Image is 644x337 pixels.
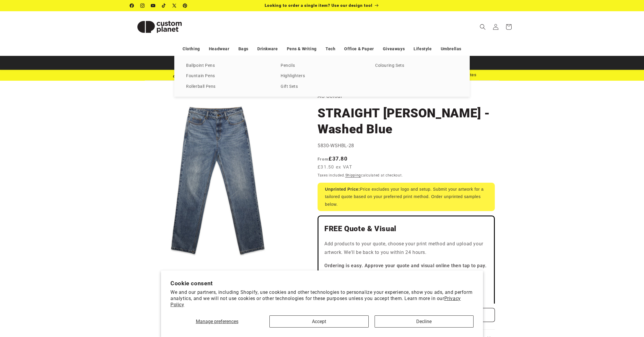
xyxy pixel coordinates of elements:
[325,187,360,192] strong: Unprinted Price:
[238,44,248,54] a: Bags
[265,3,373,8] span: Looking to order a single item? Use our design tool
[318,157,328,161] span: From
[318,183,495,211] div: Price excludes your logo and setup. Submit your artwork for a tailored quote based on your prefer...
[326,44,335,54] a: Tech
[130,14,189,40] img: Custom Planet
[318,105,495,137] h1: STRAIGHT [PERSON_NAME] - Washed Blue
[345,173,361,177] a: Shipping
[375,62,458,70] a: Colouring Sets
[170,289,474,308] p: We and our partners, including Shopify, use cookies and other technologies to personalize your ex...
[209,44,230,54] a: Headwear
[383,44,405,54] a: Giveaways
[196,319,238,324] span: Manage preferences
[281,62,363,70] a: Pencils
[130,91,303,264] media-gallery: Gallery Viewer
[441,44,461,54] a: Umbrellas
[318,143,354,148] span: 5830-WSHBL-28
[281,83,363,91] a: Gift Sets
[375,315,474,328] button: Decline
[414,44,432,54] a: Lifestyle
[186,72,269,80] a: Fountain Pens
[183,44,200,54] a: Clothing
[318,155,347,162] strong: £37.80
[318,164,352,171] span: £31.50 ex VAT
[186,83,269,91] a: Rollerball Pens
[324,224,488,234] h2: FREE Quote & Visual
[281,72,363,80] a: Highlighters
[128,11,191,42] a: Custom Planet
[170,280,474,287] h2: Cookie consent
[170,315,264,328] button: Manage preferences
[170,296,461,307] a: Privacy Policy
[344,44,374,54] a: Office & Paper
[269,315,368,328] button: Accept
[257,44,278,54] a: Drinkware
[186,62,269,70] a: Ballpoint Pens
[287,44,317,54] a: Pens & Writing
[476,20,489,33] summary: Search
[324,263,487,286] strong: Ordering is easy. Approve your quote and visual online then tap to pay. Your order moves straight...
[318,172,495,178] div: Taxes included. calculated at checkout.
[324,240,488,257] p: Add products to your quote, choose your print method and upload your artwork. We'll be back to yo...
